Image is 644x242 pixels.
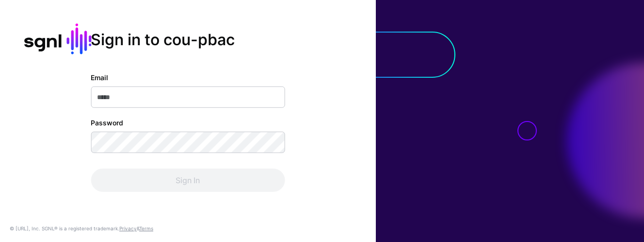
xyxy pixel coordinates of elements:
a: Terms [139,225,153,231]
a: Privacy [119,225,137,231]
h2: Sign in to cou-pbac [91,31,285,49]
div: © [URL], Inc. SGNL® is a registered trademark. & [10,225,153,232]
label: Password [91,118,123,128]
label: Email [91,72,108,83]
